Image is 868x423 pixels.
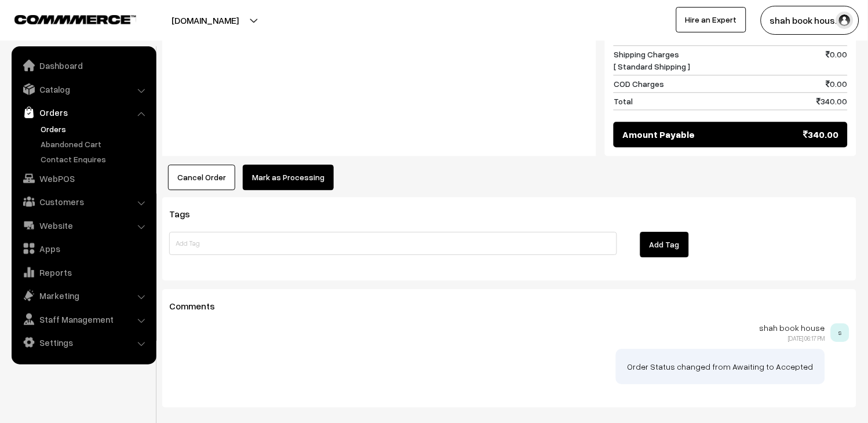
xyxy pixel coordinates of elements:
span: [DATE] 06:17 PM [789,334,825,342]
a: Settings [14,332,152,353]
span: Tags [169,208,204,220]
a: Website [14,215,152,236]
p: shah book house [169,323,825,333]
button: [DOMAIN_NAME] [131,6,279,35]
span: 0.00 [826,78,848,90]
a: Reports [14,262,152,283]
button: Mark as Processing [243,165,334,190]
button: shah book hous… [761,6,859,35]
a: Orders [38,123,152,135]
a: Hire an Expert [676,7,746,32]
button: Cancel Order [168,165,235,190]
span: Amount Payable [622,127,695,141]
a: COMMMERCE [14,12,116,25]
img: user [836,12,854,29]
input: Add Tag [169,232,617,255]
a: Apps [14,238,152,259]
span: Comments [169,300,229,312]
a: Orders [14,102,152,123]
img: COMMMERCE [14,15,136,24]
a: Dashboard [14,55,152,76]
span: 340.00 [804,127,839,141]
span: 340.00 [817,95,848,107]
span: COD Charges [614,78,664,90]
span: 0.00 [826,48,848,72]
a: Catalog [14,79,152,100]
span: Total [614,95,633,107]
a: Contact Enquires [38,153,152,165]
span: Shipping Charges [ Standard Shipping ] [614,48,690,72]
a: Customers [14,191,152,212]
a: Marketing [14,285,152,306]
a: Abandoned Cart [38,138,152,150]
p: Order Status changed from Awaiting to Accepted [628,360,814,373]
span: s [831,323,849,342]
a: Staff Management [14,309,152,330]
a: WebPOS [14,168,152,189]
button: Add Tag [640,232,689,257]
